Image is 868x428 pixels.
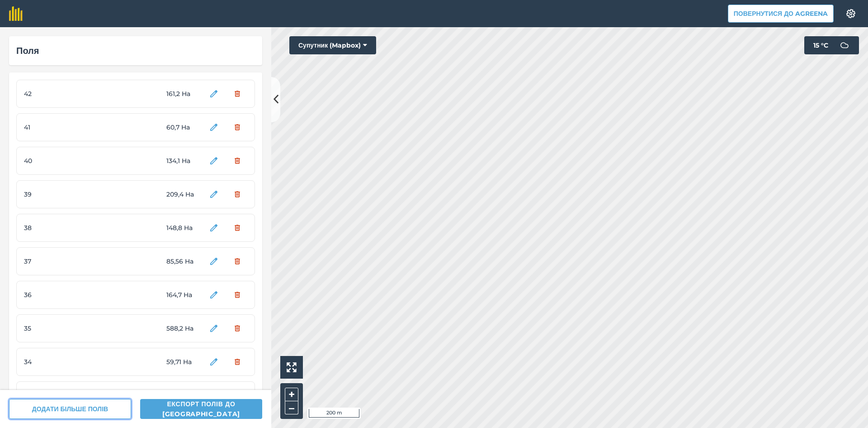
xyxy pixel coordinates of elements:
[9,6,23,21] img: fieldmargin Логотип
[166,323,200,333] span: 588,2 Ha
[835,36,854,54] img: svg+xml;base64,PD94bWwgdmVyc2lvbj0iMS4wIiBlbmNvZGluZz0idXRmLTgiPz4KPCEtLSBHZW5lcmF0b3I6IEFkb2JlIE...
[140,399,262,419] button: Експорт полів до [GEOGRAPHIC_DATA]
[24,323,92,333] span: 35
[166,122,200,132] span: 60,7 Ha
[166,290,200,300] span: 164,7 Ha
[166,223,200,233] span: 148,8 Ha
[285,401,298,414] button: –
[166,156,200,166] span: 134,1 Ha
[9,399,131,419] button: ДОДАТИ БІЛЬШЕ ПОЛІВ
[24,223,92,233] span: 38
[24,290,92,300] span: 36
[728,5,834,23] button: Повернутися до Agreena
[24,122,92,132] span: 41
[24,357,92,367] span: 34
[813,36,828,54] span: 15 ° C
[845,9,856,18] img: A cog icon
[24,256,92,266] span: 37
[24,189,92,199] span: 39
[166,89,200,99] span: 161,2 Ha
[24,89,92,99] span: 42
[16,43,255,58] div: Поля
[24,156,92,166] span: 40
[289,36,376,54] button: Супутник (Mapbox)
[285,388,298,401] button: +
[166,357,200,367] span: 59,71 Ha
[287,362,297,372] img: Four arrows, one pointing top left, one top right, one bottom right and the last bottom left
[166,256,200,266] span: 85,56 Ha
[166,189,200,199] span: 209,4 Ha
[804,36,859,54] button: 15 °C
